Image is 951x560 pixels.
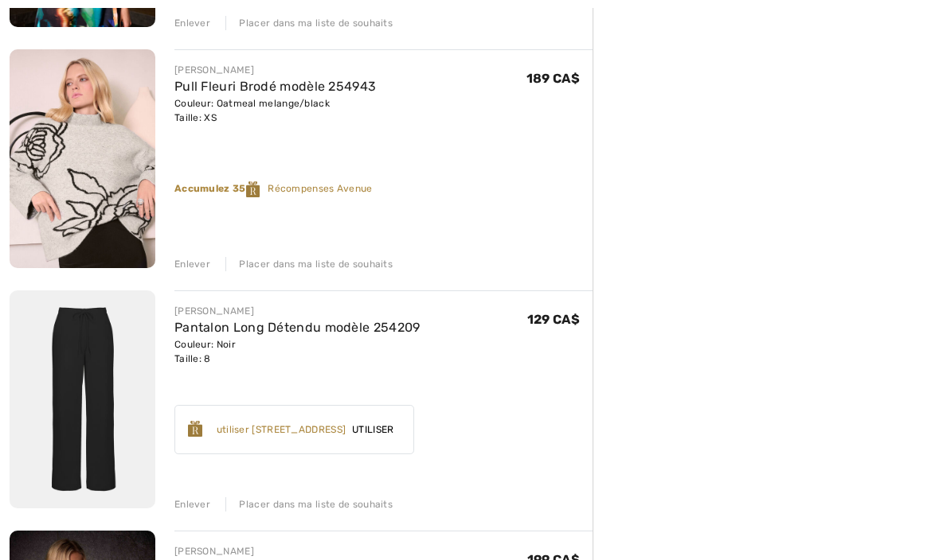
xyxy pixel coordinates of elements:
div: Couleur: Oatmeal melange/black Taille: XS [174,96,376,125]
a: Pull Fleuri Brodé modèle 254943 [174,79,376,94]
div: Récompenses Avenue [174,181,593,197]
div: Couleur: Noir Taille: 8 [174,337,421,366]
div: Placer dans ma liste de souhaits [225,257,393,271]
img: Reward-Logo.svg [188,421,202,437]
div: [PERSON_NAME] [174,544,416,558]
div: Enlever [174,497,210,511]
div: Placer dans ma liste de souhaits [225,16,393,30]
div: [PERSON_NAME] [174,304,421,318]
span: Utiliser [346,422,400,437]
div: utiliser [STREET_ADDRESS] [217,422,346,437]
div: Placer dans ma liste de souhaits [225,497,393,511]
strong: Accumulez 35 [174,183,268,194]
div: Enlever [174,257,210,271]
img: Pull Fleuri Brodé modèle 254943 [10,49,155,268]
a: Pantalon Long Détendu modèle 254209 [174,320,421,335]
img: Pantalon Long Détendu modèle 254209 [10,290,155,509]
span: 189 CA$ [526,71,580,86]
span: 129 CA$ [527,312,580,327]
div: [PERSON_NAME] [174,63,376,77]
img: Reward-Logo.svg [246,181,260,197]
div: Enlever [174,16,210,30]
